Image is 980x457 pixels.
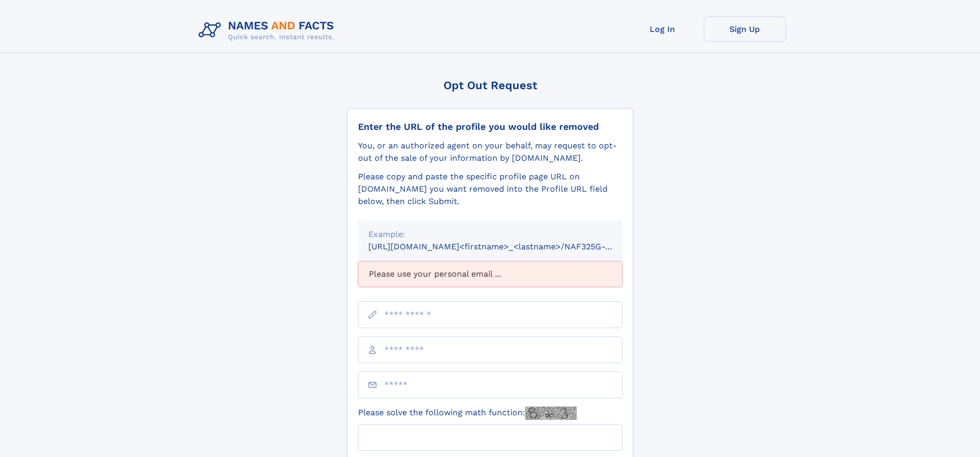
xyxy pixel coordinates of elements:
div: Please copy and paste the specific profile page URL on [DOMAIN_NAME] you want removed into the Pr... [358,171,622,208]
div: Example: [368,228,612,241]
img: Logo Names and Facts [194,16,343,44]
label: Please solve the following math function: [358,407,577,420]
small: [URL][DOMAIN_NAME]<firstname>_<lastname>/NAF325G-xxxxxxxx [368,242,642,251]
div: Opt Out Request [347,79,633,92]
div: You, or an authorized agent on your behalf, may request to opt-out of the sale of your informatio... [358,140,622,164]
a: Log In [621,16,704,42]
div: Please use your personal email ... [358,261,622,287]
div: Enter the URL of the profile you would like removed [358,121,622,132]
a: Sign Up [704,16,786,42]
